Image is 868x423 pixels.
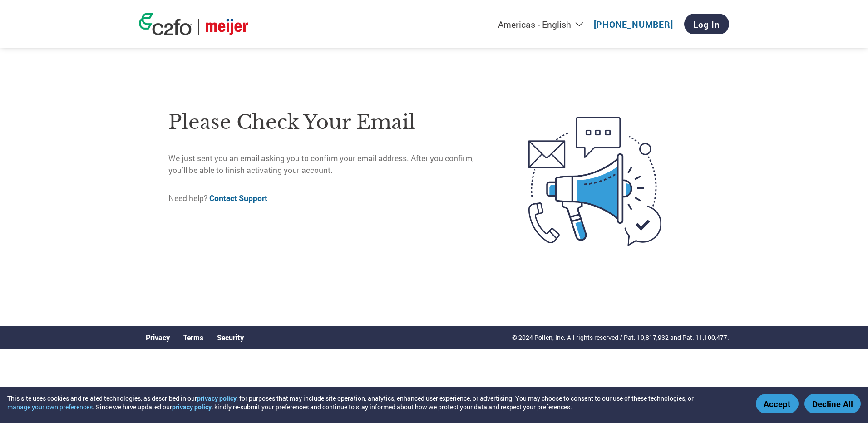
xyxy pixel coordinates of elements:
a: Contact Support [209,193,267,203]
p: Need help? [168,192,490,204]
a: Privacy [146,333,170,342]
h1: Please check your email [168,108,490,137]
a: Security [217,333,244,342]
button: Accept [756,394,799,413]
p: We just sent you an email asking you to confirm your email address. After you confirm, you’ll be ... [168,152,490,177]
a: [PHONE_NUMBER] [594,19,673,30]
a: privacy policy [172,403,212,411]
a: Terms [183,333,203,342]
div: This site uses cookies and related technologies, as described in our , for purposes that may incl... [7,394,743,411]
img: c2fo logo [139,13,192,35]
img: Meijer [206,19,248,35]
button: Decline All [804,394,861,413]
button: manage your own preferences [7,403,93,411]
img: open-email [490,100,700,262]
a: privacy policy [197,394,237,403]
a: Log In [684,14,729,34]
p: © 2024 Pollen, Inc. All rights reserved / Pat. 10,817,932 and Pat. 11,100,477. [512,333,729,342]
